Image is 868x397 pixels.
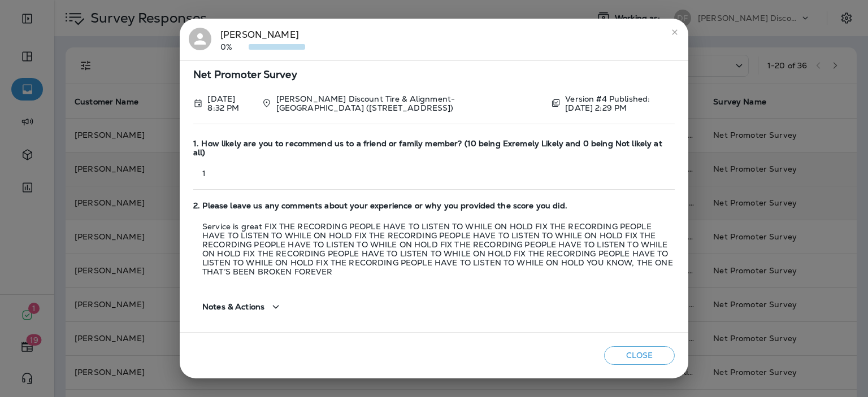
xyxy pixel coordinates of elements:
[666,23,684,41] button: close
[276,94,542,112] p: [PERSON_NAME] Discount Tire & Alignment- [GEOGRAPHIC_DATA] ([STREET_ADDRESS])
[565,94,675,112] p: Version #4 Published: [DATE] 2:29 PM
[193,201,675,211] span: 2. Please leave us any comments about your experience or why you provided the score you did.
[193,139,675,158] span: 1. How likely are you to recommend us to a friend or family member? (10 being Exremely Likely and...
[193,70,675,80] span: Net Promoter Survey
[193,291,292,323] button: Notes & Actions
[220,28,305,51] div: [PERSON_NAME]
[202,302,264,312] span: Notes & Actions
[193,169,675,178] p: 1
[220,42,249,51] p: 0%
[604,346,675,365] button: Close
[207,94,252,112] p: Sep 11, 2025 8:32 PM
[193,222,675,276] p: Service is great FIX THE RECORDING PEOPLE HAVE TO LISTEN TO WHILE ON HOLD FIX THE RECORDING PEOPL...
